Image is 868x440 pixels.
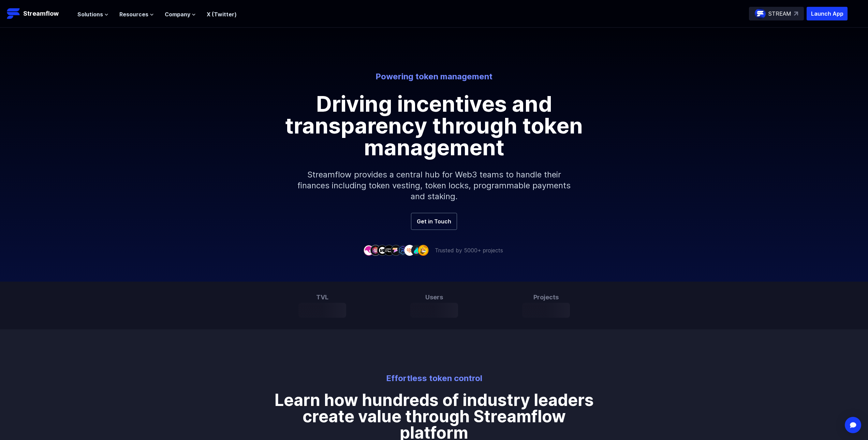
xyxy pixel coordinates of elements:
span: Resources [119,10,148,18]
img: Streamflow Logo [7,7,20,20]
img: top-right-arrow.svg [794,12,798,16]
p: STREAM [768,10,791,18]
h1: Driving incentives and transparency through token management [281,93,588,158]
h3: Projects [522,293,570,302]
img: company-3 [377,245,388,255]
img: company-4 [384,245,395,255]
img: company-8 [411,245,422,255]
img: streamflow-logo-circle.png [755,8,766,19]
button: Solutions [77,10,108,18]
span: Company [165,10,190,18]
p: Streamflow provides a central hub for Web3 teams to handle their finances including token vesting... [288,158,581,213]
p: Effortless token control [269,373,599,384]
a: X (Twitter) [207,11,237,18]
button: Launch App [807,7,848,20]
div: Open Intercom Messenger [845,417,861,433]
span: Solutions [77,10,103,18]
img: company-9 [418,245,429,255]
p: Trusted by 5000+ projects [435,246,503,254]
h3: TVL [298,293,346,302]
button: Resources [119,10,154,18]
img: company-6 [397,245,408,255]
p: Powering token management [245,71,623,82]
p: Streamflow [23,9,59,18]
img: company-7 [404,245,415,255]
a: STREAM [749,7,804,20]
img: company-2 [370,245,381,255]
img: company-5 [391,245,401,255]
a: Streamflow [7,7,71,20]
button: Company [165,10,196,18]
h3: Users [410,293,458,302]
a: Get in Touch [411,213,457,230]
img: company-1 [363,245,374,255]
